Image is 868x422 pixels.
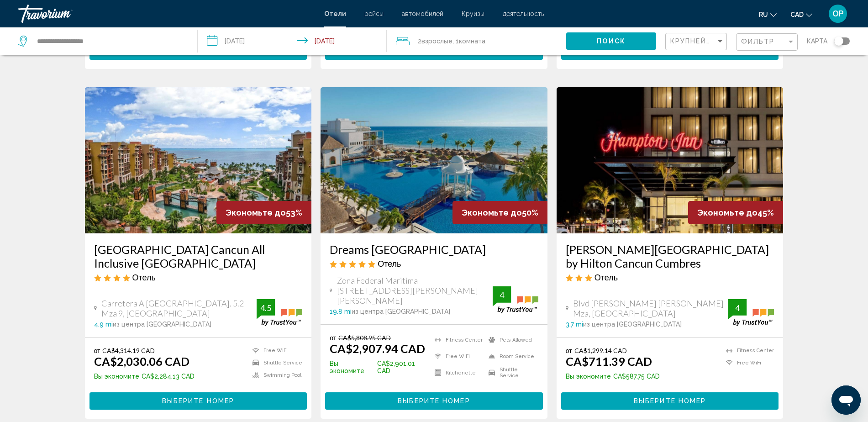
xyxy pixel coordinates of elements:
[561,395,779,405] a: Выберите номер
[325,392,543,409] button: Выберите номер
[325,45,543,55] a: Выберите номер
[94,354,189,368] ins: CA$2,030.06 CAD
[557,87,784,233] img: Hotel image
[89,45,307,55] a: Выберите номер
[421,37,452,45] span: Взрослые
[85,87,312,233] img: Hotel image
[759,8,777,21] button: Change language
[330,308,352,315] span: 19.8 mi
[330,243,538,256] h3: Dreams [GEOGRAPHIC_DATA]
[484,334,538,346] li: Pets Allowed
[566,347,572,354] span: от
[561,45,779,55] a: Выберите номер
[583,321,682,328] span: из центра [GEOGRAPHIC_DATA]
[566,272,774,282] div: 3 star Hotel
[574,347,627,354] del: CA$1,299.14 CAD
[670,38,724,46] mat-select: Sort by
[493,290,511,301] div: 4
[162,398,234,405] span: Выберите номер
[226,208,286,217] span: Экономьте до
[430,334,484,346] li: Fitness Center
[257,302,275,313] div: 4.5
[101,298,257,318] span: Carretera A [GEOGRAPHIC_DATA]. 5.2 Mza 9, [GEOGRAPHIC_DATA]
[387,27,566,55] button: Travelers: 2 adults, 0 children
[248,359,302,367] li: Shuttle Service
[330,342,425,355] ins: CA$2,907.94 CAD
[561,392,779,409] button: Выберите номер
[337,275,493,306] span: Zona Federal Maritima [STREET_ADDRESS][PERSON_NAME][PERSON_NAME]
[831,385,861,415] iframe: Кнопка запуска окна обмена сообщениями
[248,347,302,354] li: Free WiFi
[338,334,391,342] del: CA$5,808.95 CAD
[566,243,774,270] a: [PERSON_NAME][GEOGRAPHIC_DATA] by Hilton Cancun Cumbres
[94,373,139,380] span: Вы экономите
[94,347,100,354] span: от
[634,398,706,405] span: Выберите номер
[216,201,311,224] div: 53%
[364,10,384,17] a: рейсы
[741,38,775,45] span: Фильтр
[484,367,538,379] li: Shuttle Service
[132,272,156,282] span: Отель
[248,371,302,379] li: Swimming Pool
[832,9,844,18] span: OP
[807,35,827,47] span: карта
[94,272,303,282] div: 4 star Hotel
[566,373,660,380] p: CA$587.75 CAD
[18,5,315,23] a: Travorium
[688,201,783,224] div: 45%
[566,321,583,328] span: 3.7 mi
[330,360,375,375] span: Вы экономите
[573,298,729,318] span: Blvd [PERSON_NAME] [PERSON_NAME] Mza, [GEOGRAPHIC_DATA]
[452,201,547,224] div: 50%
[321,87,547,233] img: Hotel image
[670,37,779,45] span: Крупнейшие сбережения
[566,354,652,368] ins: CA$711.39 CAD
[759,11,768,18] span: ru
[113,321,211,328] span: из центра [GEOGRAPHIC_DATA]
[728,302,747,313] div: 4
[452,35,485,47] span: , 1
[728,299,774,326] img: trustyou-badge.svg
[102,347,155,354] del: CA$4,314.19 CAD
[736,33,798,52] button: Filter
[257,299,302,326] img: trustyou-badge.svg
[430,350,484,362] li: Free WiFi
[790,11,804,18] span: CAD
[398,398,470,405] span: Выберите номер
[324,10,346,17] a: Отели
[597,38,626,45] span: Поиск
[484,350,538,362] li: Room Service
[89,395,307,405] a: Выберите номер
[94,321,113,328] span: 4.9 mi
[827,37,850,45] button: Toggle map
[503,10,544,17] a: деятельность
[566,32,656,49] button: Поиск
[790,8,812,21] button: Change currency
[493,286,538,313] img: trustyou-badge.svg
[697,208,758,217] span: Экономьте до
[352,308,450,315] span: из центра [GEOGRAPHIC_DATA]
[94,243,303,270] a: [GEOGRAPHIC_DATA] Cancun All Inclusive [GEOGRAPHIC_DATA]
[459,37,485,45] span: Комната
[721,347,774,354] li: Fitness Center
[462,10,484,17] a: Круизы
[566,373,611,380] span: Вы экономите
[94,373,195,380] p: CA$2,284.13 CAD
[430,367,484,379] li: Kitchenette
[330,334,336,342] span: от
[721,359,774,367] li: Free WiFi
[402,10,443,17] a: автомобилей
[418,35,452,47] span: 2
[378,258,401,269] span: Отель
[325,395,543,405] a: Выберите номер
[89,392,307,409] button: Выберите номер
